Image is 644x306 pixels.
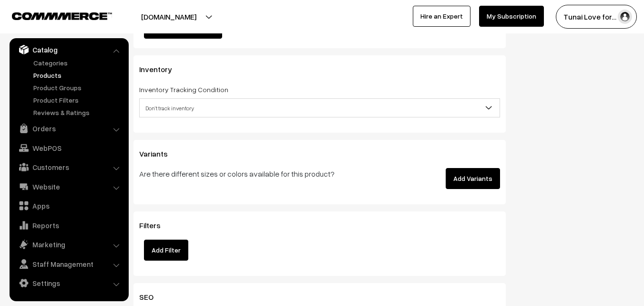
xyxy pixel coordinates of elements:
img: COMMMERCE [12,12,112,20]
a: Product Groups [31,83,125,93]
button: Tunai Love for… [556,5,637,29]
a: Categories [31,58,125,68]
a: Marketing [12,236,125,253]
a: Hire an Expert [413,6,470,27]
span: Don't track inventory [140,100,500,116]
a: Products [31,70,125,80]
a: WebPOS [12,139,125,157]
a: Website [12,178,125,195]
a: COMMMERCE [12,10,95,21]
a: Customers [12,158,125,176]
span: Filters [139,221,172,230]
button: [DOMAIN_NAME] [108,5,230,29]
a: Apps [12,197,125,214]
img: user [618,10,632,24]
a: Catalog [12,41,125,58]
span: Inventory [139,64,184,74]
button: Add Variants [446,168,500,189]
a: Reviews & Ratings [31,107,125,117]
p: Are there different sizes or colors available for this product? [139,168,375,179]
a: My Subscription [479,6,544,27]
a: Orders [12,120,125,137]
span: SEO [139,292,165,302]
button: Add Filter [144,240,188,261]
label: Inventory Tracking Condition [139,84,228,95]
a: Product Filters [31,95,125,105]
span: Variants [139,149,179,158]
a: Settings [12,274,125,292]
a: Staff Management [12,255,125,273]
span: Don't track inventory [139,98,500,117]
a: Reports [12,217,125,234]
